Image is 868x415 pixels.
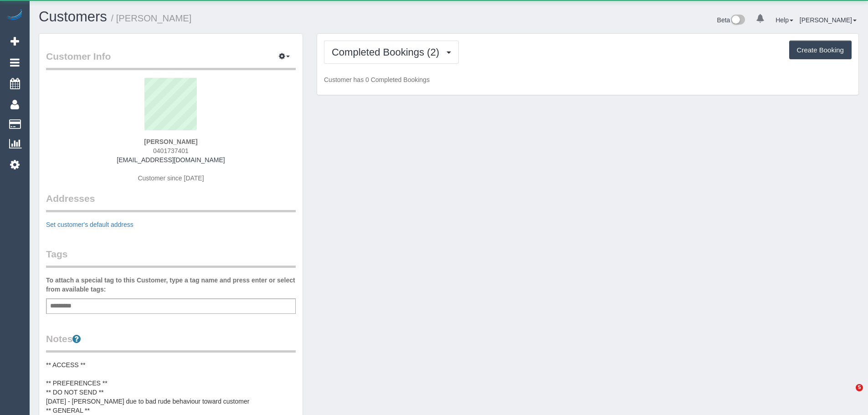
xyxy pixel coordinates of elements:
[324,41,459,64] button: Completed Bookings (2)
[111,13,192,23] small: / [PERSON_NAME]
[117,156,225,164] a: [EMAIL_ADDRESS][DOMAIN_NAME]
[332,46,444,58] span: Completed Bookings (2)
[46,50,296,70] legend: Customer Info
[46,276,296,294] label: To attach a special tag to this Customer, type a tag name and press enter or select from availabl...
[776,16,793,24] a: Help
[717,16,745,24] a: Beta
[46,247,296,268] legend: Tags
[46,332,296,353] legend: Notes
[144,138,197,145] strong: [PERSON_NAME]
[789,41,852,60] button: Create Booking
[837,384,859,406] iframe: Intercom live chat
[46,221,134,228] a: Set customer's default address
[39,9,107,25] a: Customers
[856,384,863,391] span: 5
[138,174,204,182] span: Customer since [DATE]
[730,15,745,26] img: New interface
[5,9,24,22] img: Automaid Logo
[324,75,852,84] p: Customer has 0 Completed Bookings
[800,16,857,24] a: [PERSON_NAME]
[46,360,296,415] pre: ** ACCESS ** ** PREFERENCES ** ** DO NOT SEND ** [DATE] - [PERSON_NAME] due to bad rude behaviour...
[153,147,189,154] span: 0401737401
